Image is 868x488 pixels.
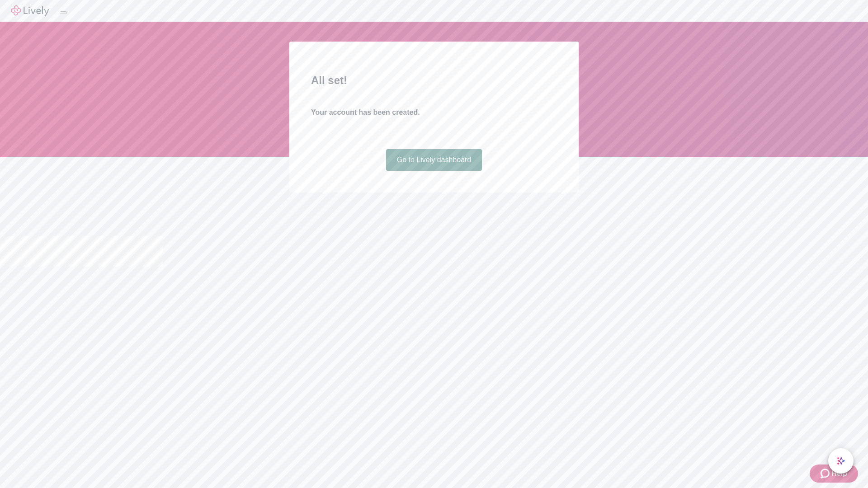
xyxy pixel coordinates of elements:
[311,107,557,118] h4: Your account has been created.
[831,468,847,479] span: Help
[810,465,858,483] button: Zendesk support iconHelp
[828,448,854,474] button: chat
[836,456,845,465] svg: Lively AI Assistant
[386,149,482,171] a: Go to Lively dashboard
[821,468,831,479] svg: Zendesk support icon
[60,11,67,14] button: Log out
[11,5,49,16] img: Lively
[311,72,557,89] h2: All set!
